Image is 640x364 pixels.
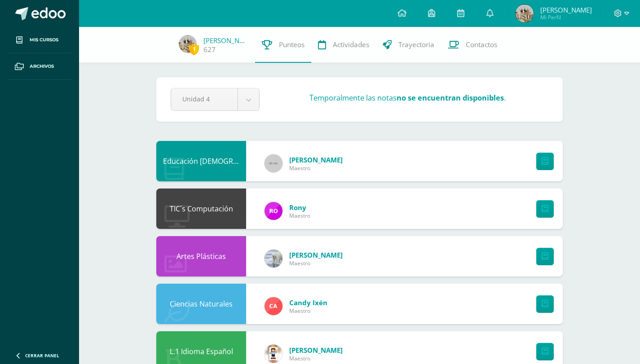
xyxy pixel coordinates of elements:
span: 1 [189,44,199,55]
span: Maestro [289,355,343,362]
span: Actividades [333,40,369,49]
span: Maestro [289,307,327,315]
strong: no se encuentran disponibles [397,93,504,103]
span: Rony [289,203,310,212]
span: Punteos [279,40,305,49]
div: Artes Plásticas [156,236,246,276]
img: 60x60 [265,154,282,172]
span: Maestro [289,164,343,172]
a: [PERSON_NAME] [203,36,248,45]
div: TIC´s Computación [156,189,246,229]
img: de32c595a5b5b5caf29728d532d5de39.png [179,35,197,53]
img: a24fc887a3638965c338547a0544dc82.png [265,345,282,363]
span: Maestro [289,212,310,219]
h3: Temporalmente las notas . [309,93,506,103]
a: Archivos [7,53,72,80]
img: 1372173d9c36a2fec6213f9422fd5266.png [265,202,282,220]
span: Trayectoria [398,40,434,49]
span: Mi Perfil [540,13,592,21]
a: Contactos [441,27,504,63]
a: Mis cursos [7,27,72,53]
div: Ciencias Naturales [156,284,246,324]
a: Unidad 4 [171,88,259,110]
span: [PERSON_NAME] [289,346,343,355]
img: b688ac9ee369c96184aaf6098d9a5634.png [265,297,282,315]
a: Trayectoria [376,27,441,63]
span: [PERSON_NAME] [289,155,343,164]
span: Mis cursos [30,36,58,44]
a: 627 [203,45,216,54]
a: Punteos [255,27,311,63]
span: Unidad 4 [182,88,226,110]
span: Maestro [289,259,343,267]
img: de32c595a5b5b5caf29728d532d5de39.png [516,4,534,22]
div: Educación Cristiana [156,141,246,181]
span: Cerrar panel [25,352,59,359]
img: bb12ee73cbcbadab578609fc3959b0d5.png [265,250,282,268]
span: [PERSON_NAME] [540,5,592,14]
a: Actividades [311,27,376,63]
span: Contactos [466,40,497,49]
span: Candy Ixén [289,298,327,307]
span: [PERSON_NAME] [289,250,343,259]
span: Archivos [30,63,54,70]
